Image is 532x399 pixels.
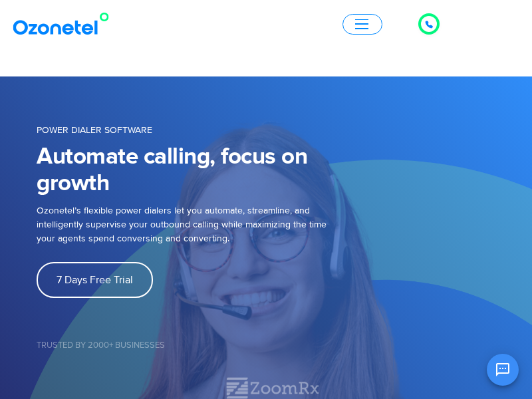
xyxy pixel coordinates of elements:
[37,381,176,395] div: 1 / 7
[487,354,519,386] button: Open chat
[37,124,152,136] span: POWER DIALER SOFTWARE
[37,262,153,298] a: 7 Days Free Trial
[37,203,342,245] p: Ozonetel’s flexible power dialers let you automate, streamline, and intelligently supervise your ...
[37,144,342,197] h1: Automate calling, focus on growth
[37,341,342,350] h5: Trusted by 2000+ Businesses
[57,275,133,285] span: 7 Days Free Trial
